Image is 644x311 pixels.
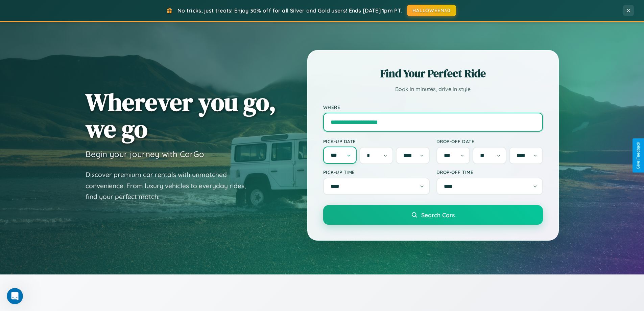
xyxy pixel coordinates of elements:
[436,169,543,175] label: Drop-off Time
[323,84,543,94] p: Book in minutes, drive in style
[86,149,204,159] h3: Begin your journey with CarGo
[323,138,430,144] label: Pick-up Date
[323,169,430,175] label: Pick-up Time
[421,211,455,219] span: Search Cars
[407,5,456,16] button: HALLOWEEN30
[323,104,543,110] label: Where
[86,169,255,202] p: Discover premium car rentals with unmatched convenience. From luxury vehicles to everyday rides, ...
[86,89,276,142] h1: Wherever you go, we go
[636,142,641,169] div: Give Feedback
[323,205,543,225] button: Search Cars
[323,66,543,81] h2: Find Your Perfect Ride
[436,138,543,144] label: Drop-off Date
[7,288,23,304] iframe: Intercom live chat
[177,7,402,14] span: No tricks, just treats! Enjoy 30% off for all Silver and Gold users! Ends [DATE] 1pm PT.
